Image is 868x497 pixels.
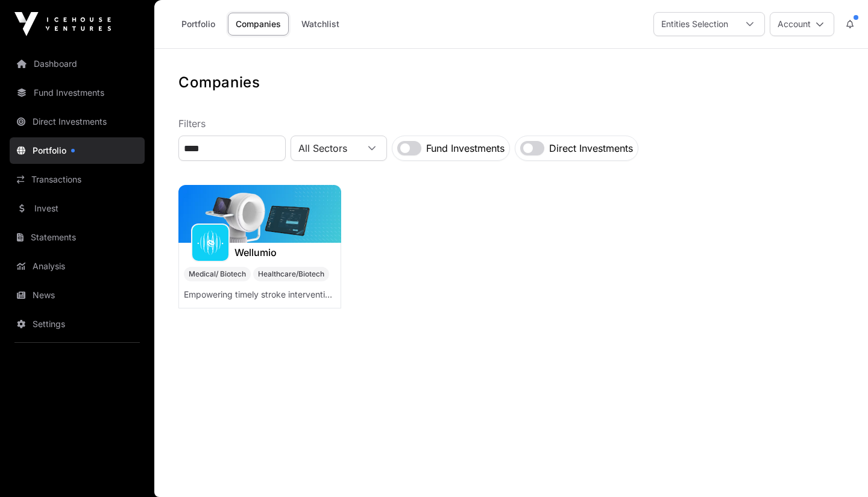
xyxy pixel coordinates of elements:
[10,224,145,251] a: Statements
[10,195,145,222] a: Invest
[258,269,324,279] span: Healthcare/Biotech
[10,311,145,337] a: Settings
[808,439,868,497] iframe: Chat Widget
[228,13,289,36] a: Companies
[10,282,145,308] a: News
[184,289,336,301] p: Empowering timely stroke intervention with rapid, point of care diagnostics.
[178,73,844,92] h1: Companies
[294,13,347,36] a: Watchlist
[549,141,633,155] label: Direct Investments
[654,13,735,36] div: Entities Selection
[189,269,246,279] span: Medical/ Biotech
[10,166,145,193] a: Transactions
[178,116,844,131] p: Filters
[10,108,145,135] a: Direct Investments
[14,12,111,36] img: Icehouse Ventures Logo
[234,245,277,260] a: Wellumio
[426,141,505,155] label: Fund Investments
[10,80,145,106] a: Fund Investments
[178,185,341,243] img: Wellumio
[174,13,223,36] a: Portfolio
[10,137,145,164] a: Portfolio
[10,253,145,280] a: Analysis
[197,230,224,256] img: Wellumio-Favicon.svg
[770,12,834,36] button: Account
[291,137,357,159] span: All Sectors
[10,51,145,77] a: Dashboard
